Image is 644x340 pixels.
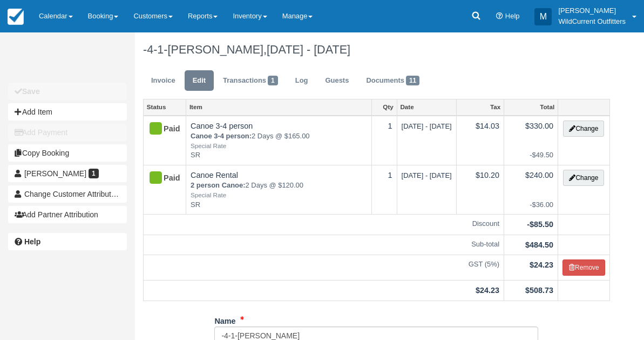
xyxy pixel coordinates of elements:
[372,116,397,165] td: 1
[558,16,626,27] p: WildCurrent Outfitters
[509,150,553,161] em: -$49.50
[214,312,235,327] label: Name
[191,132,252,140] strong: Canoe 3-4 person
[563,121,604,137] button: Change
[504,165,558,214] td: $240.00
[397,99,456,115] a: Date
[287,70,316,91] a: Log
[8,103,127,121] button: Add Item
[186,165,372,214] td: Canoe Rental
[148,121,172,138] div: Paid
[558,5,626,16] p: [PERSON_NAME]
[562,259,605,276] button: Remove
[504,116,558,165] td: $330.00
[8,83,127,100] button: Save
[22,87,40,96] b: Save
[525,286,553,295] strong: $508.73
[456,165,504,214] td: $10.20
[185,70,214,91] a: Edit
[317,70,357,91] a: Guests
[144,99,186,115] a: Status
[186,116,372,165] td: Canoe 3-4 person
[143,43,610,56] h1: -4-1-[PERSON_NAME],
[186,99,371,115] a: Item
[476,286,499,295] strong: $24.23
[402,122,452,130] span: [DATE] - [DATE]
[8,9,24,25] img: checkfront-main-nav-mini-logo.png
[191,150,367,161] em: SR
[496,13,503,20] i: Help
[89,169,99,178] span: 1
[148,219,499,229] em: Discount
[267,43,350,56] span: [DATE] - [DATE]
[191,191,367,200] em: Special Rate
[534,8,552,25] div: M
[191,142,367,151] em: Special Rate
[8,206,127,223] button: Add Partner Attribution
[191,181,367,199] em: 2 Days @ $120.00
[8,233,127,250] a: Help
[148,259,499,270] em: GST (5%)
[505,12,520,20] span: Help
[456,116,504,165] td: $14.03
[530,261,553,269] strong: $24.23
[402,171,452,179] span: [DATE] - [DATE]
[358,70,428,91] a: Documents11
[372,99,396,115] a: Qty
[24,169,86,178] span: [PERSON_NAME]
[143,70,184,91] a: Invoice
[525,241,553,249] strong: $484.50
[24,237,40,246] b: Help
[148,239,499,250] em: Sub-total
[191,131,367,150] em: 2 Days @ $165.00
[191,181,246,189] strong: 2 person Canoe
[8,165,127,182] a: [PERSON_NAME] 1
[509,200,553,210] em: -$36.00
[406,76,419,85] span: 11
[563,170,604,186] button: Change
[372,165,397,214] td: 1
[268,76,278,85] span: 1
[148,170,172,187] div: Paid
[215,70,286,91] a: Transactions1
[191,200,367,210] em: SR
[24,190,121,198] span: Change Customer Attribution
[8,185,127,203] button: Change Customer Attribution
[457,99,504,115] a: Tax
[504,99,558,115] a: Total
[8,124,127,141] button: Add Payment
[8,144,127,162] button: Copy Booking
[527,220,553,229] strong: -$85.50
